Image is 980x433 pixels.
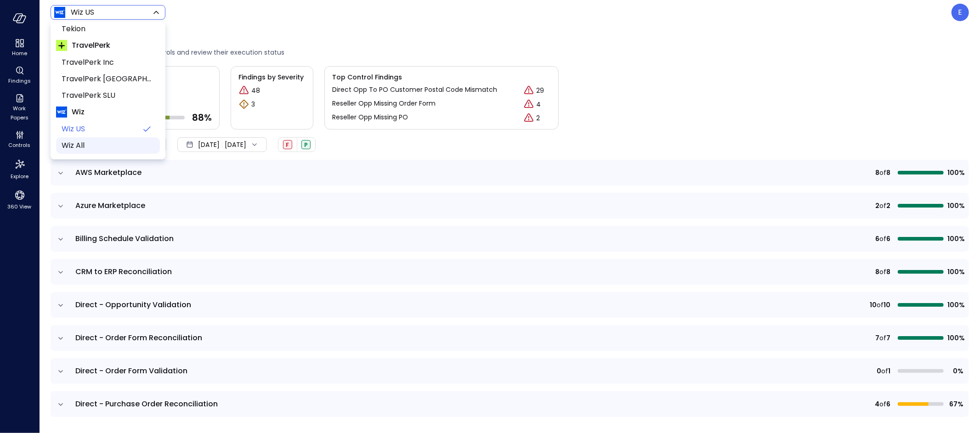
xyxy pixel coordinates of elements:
span: TravelPerk Inc [62,57,153,68]
span: Wiz US [62,124,138,135]
span: Tekion [62,23,153,34]
li: TravelPerk SLU [56,87,160,104]
li: TravelPerk UK [56,71,160,87]
span: Wiz [72,107,85,118]
span: TravelPerk [GEOGRAPHIC_DATA] [62,73,153,84]
img: TravelPerk [56,40,67,51]
span: TravelPerk [72,40,110,51]
li: TravelPerk Inc [56,54,160,71]
img: Wiz [56,107,67,118]
span: TravelPerk SLU [62,90,153,101]
li: Wiz US [56,121,160,137]
span: Wiz All [62,140,153,151]
li: Wiz All [56,137,160,154]
li: Tekion [56,21,160,37]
